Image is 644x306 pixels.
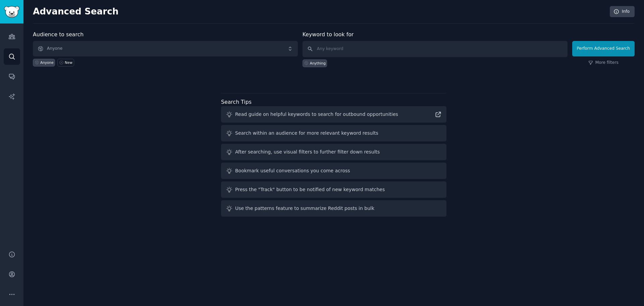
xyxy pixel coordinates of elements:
a: More filters [588,60,619,66]
div: Press the "Track" button to be notified of new keyword matches [235,186,385,193]
h2: Advanced Search [33,6,606,17]
div: New [65,60,72,65]
div: Use the patterns feature to summarize Reddit posts in bulk [235,205,374,212]
div: Bookmark useful conversations you come across [235,167,350,174]
label: Search Tips [221,99,252,105]
div: Anything [310,61,326,65]
img: GummySearch logo [4,6,19,18]
label: Keyword to look for [303,31,354,38]
div: Read guide on helpful keywords to search for outbound opportunities [235,111,398,118]
button: Perform Advanced Search [572,41,635,56]
a: New [57,59,74,67]
div: After searching, use visual filters to further filter down results [235,148,380,156]
div: Search within an audience for more relevant keyword results [235,130,378,137]
a: Info [610,6,635,17]
button: Anyone [33,41,298,56]
div: Anyone [40,60,54,65]
input: Any keyword [303,41,568,57]
label: Audience to search [33,31,84,38]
